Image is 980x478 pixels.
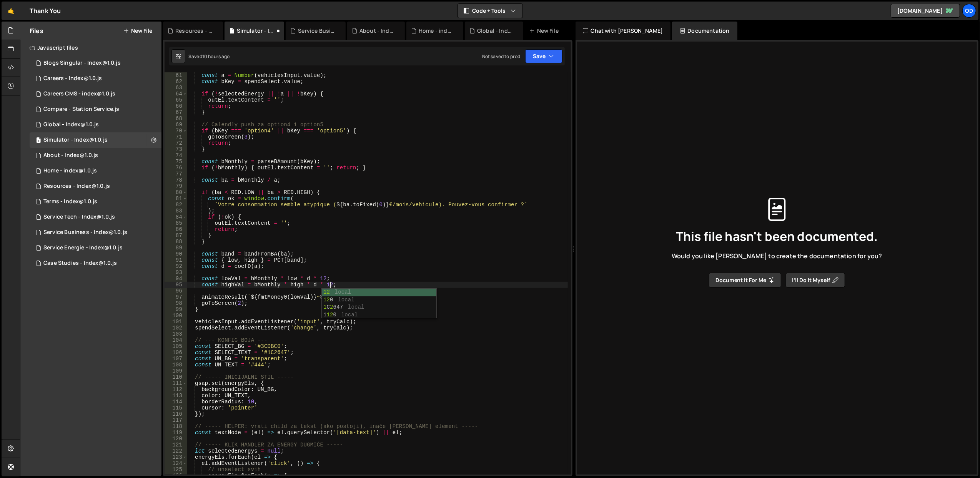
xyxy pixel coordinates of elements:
[30,225,161,240] div: 16150/43693.js
[165,226,187,232] div: 86
[30,132,161,148] div: 16150/45666.js
[359,27,396,35] div: About - Index@1.0.js
[165,430,187,436] div: 119
[676,230,878,242] span: This file hasn't been documented.
[165,91,187,97] div: 64
[458,4,522,18] button: Code + Tools
[165,343,187,349] div: 105
[43,152,98,159] div: About - Index@1.0.js
[165,411,187,417] div: 116
[165,436,187,442] div: 120
[43,106,119,113] div: Compare - Station Service.js
[165,417,187,423] div: 117
[165,306,187,313] div: 99
[165,177,187,183] div: 78
[165,245,187,251] div: 89
[891,4,960,18] a: [DOMAIN_NAME]
[165,159,187,165] div: 75
[165,220,187,226] div: 85
[477,27,514,35] div: Global - Index@1.0.js
[165,109,187,115] div: 67
[30,86,161,102] div: 16150/44848.js
[43,229,127,236] div: Service Business - Index@1.0.js
[30,163,161,179] div: 16150/43401.js
[165,251,187,257] div: 90
[165,282,187,288] div: 95
[43,198,97,205] div: Terms - Index@1.0.js
[165,202,187,208] div: 82
[30,102,161,117] div: 16150/44840.js
[43,244,123,251] div: Service Energie - Index@1.0.js
[43,60,121,67] div: Blogs Singular - Index@1.0.js
[165,294,187,300] div: 97
[43,75,102,82] div: Careers - Index@1.0.js
[43,214,115,221] div: Service Tech - Index@1.0.js
[2,2,20,20] a: 🤙
[202,53,230,60] div: 10 hours ago
[36,138,41,144] span: 1
[165,72,187,79] div: 61
[165,380,187,386] div: 111
[165,300,187,306] div: 98
[43,90,115,97] div: Careers CMS - index@1.0.js
[43,137,108,144] div: Simulator - Index@1.0.js
[165,165,187,171] div: 76
[30,256,161,271] div: 16150/44116.js
[165,183,187,189] div: 79
[165,140,187,146] div: 72
[672,22,737,40] div: Documentation
[165,122,187,128] div: 69
[165,134,187,140] div: 71
[30,6,61,15] div: Thank You
[30,179,161,194] div: 16150/43656.js
[165,288,187,294] div: 96
[165,337,187,343] div: 104
[43,260,117,267] div: Case Studies - Index@1.0.js
[165,263,187,269] div: 92
[43,183,110,190] div: Resources - Index@1.0.js
[165,393,187,399] div: 113
[30,148,161,163] div: 16150/44188.js
[165,276,187,282] div: 94
[165,239,187,245] div: 88
[165,313,187,319] div: 100
[165,319,187,325] div: 101
[165,208,187,214] div: 83
[165,269,187,276] div: 93
[165,232,187,239] div: 87
[165,325,187,331] div: 102
[165,368,187,374] div: 109
[165,196,187,202] div: 81
[165,115,187,122] div: 68
[30,55,161,71] div: 16150/45011.js
[43,121,99,128] div: Global - Index@1.0.js
[188,53,230,60] div: Saved
[962,4,976,18] a: Od
[30,117,161,132] div: 16150/43695.js
[30,194,161,209] div: 16150/43555.js
[165,374,187,380] div: 110
[165,79,187,85] div: 62
[165,331,187,337] div: 103
[165,349,187,356] div: 106
[525,49,562,63] button: Save
[165,85,187,91] div: 63
[165,146,187,152] div: 73
[672,252,882,260] span: Would you like [PERSON_NAME] to create the documentation for you?
[165,460,187,466] div: 124
[30,209,161,225] div: 16150/43704.js
[165,399,187,405] div: 114
[165,454,187,460] div: 123
[165,171,187,177] div: 77
[165,405,187,411] div: 115
[482,53,521,60] div: Not saved to prod
[709,273,781,287] button: Document it for me
[165,362,187,368] div: 108
[576,22,671,40] div: Chat with [PERSON_NAME]
[165,214,187,220] div: 84
[123,28,152,34] button: New File
[165,356,187,362] div: 107
[20,40,161,55] div: Javascript files
[786,273,845,287] button: I’ll do it myself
